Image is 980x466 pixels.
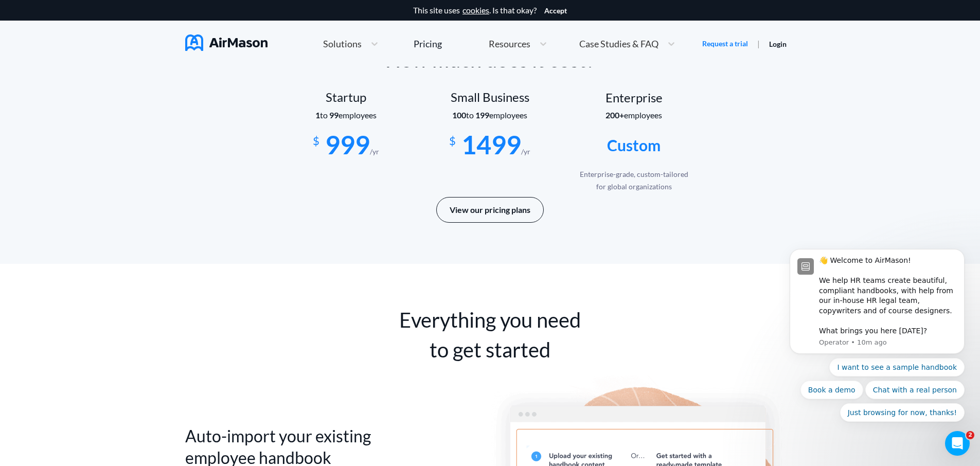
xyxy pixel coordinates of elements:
[576,168,691,193] div: Enterprise-grade, custom-tailored for global organizations
[579,39,658,48] span: Case Studies & FAQ
[769,40,787,48] a: Login
[702,39,748,49] a: Request a trial
[449,130,456,147] span: $
[562,91,706,105] div: Enterprise
[418,90,562,104] div: Small Business
[414,39,442,48] div: Pricing
[774,236,980,461] iframe: Intercom notifications message
[315,110,320,120] b: 1
[323,39,362,48] span: Solutions
[185,34,268,51] img: AirMason Logo
[462,6,489,15] a: cookies
[605,110,624,120] b: 200+
[966,431,974,439] span: 2
[329,110,338,120] b: 99
[521,147,530,156] span: /yr
[414,34,442,53] a: Pricing
[436,197,544,223] button: View our pricing plans
[274,111,418,120] section: employees
[945,431,970,456] iframe: Intercom live chat
[461,129,521,160] span: 1499
[313,130,319,147] span: $
[452,110,466,120] b: 100
[315,110,338,120] span: to
[396,305,585,365] div: Everything you need to get started
[325,129,370,160] span: 999
[562,111,706,120] section: employees
[544,7,567,15] button: Accept cookies
[370,147,379,156] span: /yr
[274,90,418,104] div: Startup
[475,110,489,120] b: 199
[489,39,530,48] span: Resources
[757,39,760,48] span: |
[452,110,489,120] span: to
[418,111,562,120] section: employees
[562,131,706,160] div: Custom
